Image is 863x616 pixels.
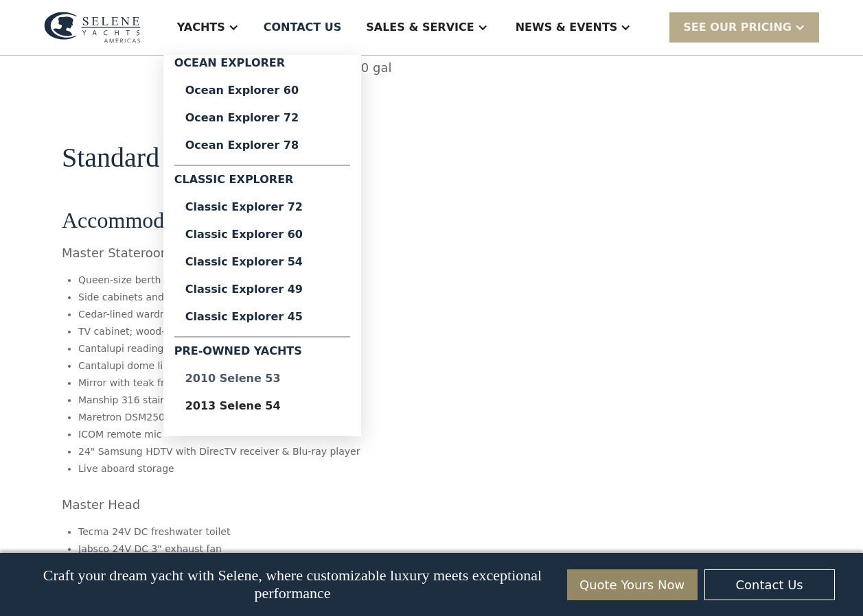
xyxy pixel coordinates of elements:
div: SEE Our Pricing [683,19,792,36]
li: Mirror with teak frame [78,376,557,390]
a: Classic Explorer 60 [174,221,350,248]
div: Classic Explorer 49 [185,284,339,295]
a: Ocean Explorer 60 [174,77,350,104]
li: Cantalupi dome lights [78,359,557,373]
a: Quote Yours Now [567,569,698,600]
span: Unsubscribe any time by clicking the link at the bottom of any message [3,305,172,353]
div: Yachts [177,19,225,36]
nav: Yachts [163,55,361,436]
a: 2010 Selene 53 [174,365,350,392]
div: Classic Explorer [174,171,350,193]
div: Ocean Explorer 72 [185,112,339,123]
div: 2013 Selene 54 [185,401,339,412]
div: Ocean Explorer [174,55,350,77]
a: Classic Explorer 49 [174,276,350,303]
a: Classic Explorer 45 [174,303,350,331]
li: Maretron DSM250 monitor [78,410,557,425]
li: Cantalupi reading lights; [78,342,557,356]
a: Ocean Explorer 78 [174,132,350,159]
div: Sales & Service [366,19,474,36]
input: I want to subscribe to your Newsletter.Unsubscribe any time by clicking the link at the bottom of... [3,305,12,314]
h2: Standard options [62,143,247,173]
div: Classic Explorer 54 [185,257,339,268]
div: Classic Explorer 45 [185,311,339,322]
li: ICOM remote mic [78,427,557,442]
a: Classic Explorer 54 [174,248,350,276]
div: Ocean Explorer 60 [185,85,339,96]
li: Queen-size berth with 6" foam mattress [78,273,557,287]
p: Master Stateroom [62,244,557,262]
a: Contact Us [704,569,835,600]
div: Pre-Owned Yachts [174,343,350,365]
li: Live aboard storage [78,462,557,476]
li: Jabsco 24V DC 3" exhaust fan [78,542,557,556]
li: TV cabinet; wood-veneer countertop [78,324,557,339]
li: Manship 316 stainless opening portlights [78,393,557,407]
a: Classic Explorer 72 [174,193,350,221]
div: Contact US [264,19,342,36]
div: Classic Explorer 72 [185,202,339,213]
a: Ocean Explorer 72 [174,104,350,132]
h5: Accommodations [62,209,557,233]
a: 2013 Selene 54 [174,392,350,420]
p: Master Head [62,495,557,514]
li: Tecma 24V DC freshwater toilet [78,525,557,539]
p: Craft your dream yacht with Selene, where customizable luxury meets exceptional performance [28,567,556,602]
div: News & EVENTS [516,19,618,36]
div: Classic Explorer 60 [185,229,339,240]
strong: I want to subscribe to your Newsletter. [3,305,156,329]
li: Cedar-lined wardrobe with automatic light [78,307,557,322]
li: Side cabinets and bureau drawers [78,290,557,305]
div: 2010 Selene 53 [185,373,339,384]
div: Ocean Explorer 78 [185,140,339,151]
div: SEE Our Pricing [669,12,819,42]
img: logo [44,12,141,43]
li: 24" Samsung HDTV with DirecTV receiver & Blu-ray player [78,445,557,459]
